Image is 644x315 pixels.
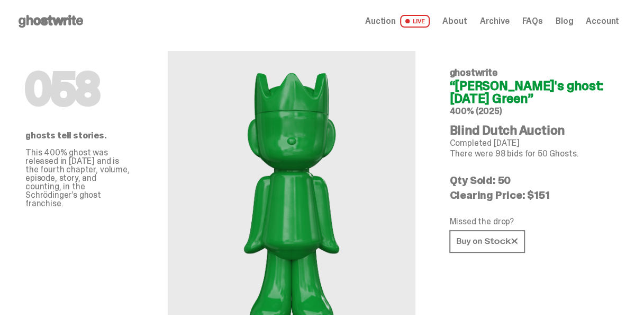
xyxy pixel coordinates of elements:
p: Completed [DATE] [449,139,611,147]
h1: 058 [25,68,134,110]
a: Archive [479,17,509,25]
h4: Blind Dutch Auction [449,124,611,137]
p: Missed the drop? [449,217,611,226]
a: About [442,17,467,25]
h4: “[PERSON_NAME]'s ghost: [DATE] Green” [449,80,611,105]
p: Clearing Price: $151 [449,190,611,200]
a: Account [586,17,619,25]
span: ghostwrite [449,66,497,79]
p: There were 98 bids for 50 Ghosts. [449,150,611,158]
span: Auction [365,17,396,25]
a: Blog [556,17,573,25]
p: ghosts tell stories. [25,132,134,140]
p: This 400% ghost was released in [DATE] and is the fourth chapter, volume, episode, story, and cou... [25,148,134,208]
span: LIVE [400,15,430,28]
p: Qty Sold: 50 [449,175,611,186]
a: Auction LIVE [365,15,430,28]
span: 400% (2025) [449,106,502,117]
a: FAQs [522,17,542,25]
